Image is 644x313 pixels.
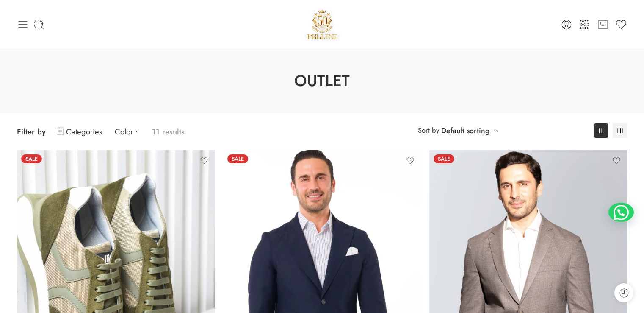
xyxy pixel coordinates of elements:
[21,70,623,92] h1: Outlet
[441,125,489,137] a: Default sorting
[304,6,340,42] a: Pellini -
[21,154,42,163] span: Sale
[152,122,185,142] p: 11 results
[304,6,340,42] img: Pellini
[615,19,627,31] a: Wishlist
[418,123,439,137] span: Sort by
[17,126,48,137] span: Filter by:
[115,122,144,142] a: Color
[434,154,454,163] span: Sale
[57,122,102,142] a: Categories
[597,19,609,31] a: Cart
[227,154,248,163] span: Sale
[561,19,572,31] a: Login / Register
